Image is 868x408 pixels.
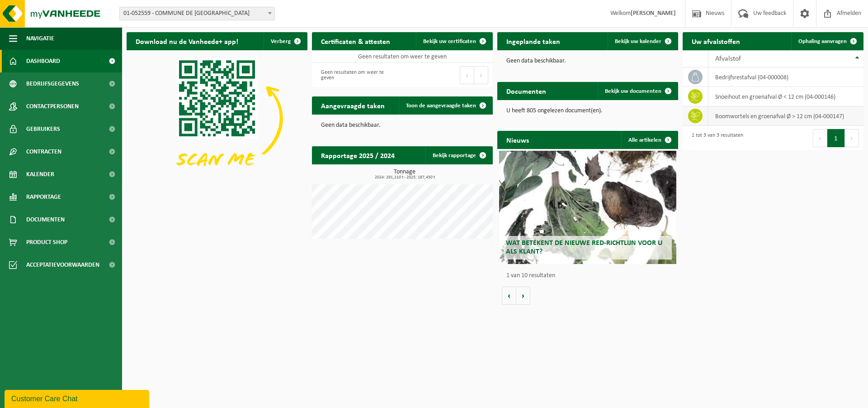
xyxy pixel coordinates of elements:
[26,163,54,186] span: Kalender
[708,106,863,126] td: boomwortels en groenafval Ø > 12 cm (04-000147)
[26,254,99,276] span: Acceptatievoorwaarden
[312,50,493,63] td: Geen resultaten om weer te geven
[26,140,61,163] span: Contracten
[708,87,863,106] td: snoeihout en groenafval Ø < 12 cm (04-000146)
[608,32,677,50] a: Bekijk uw kalender
[5,388,151,408] iframe: chat widget
[506,108,669,114] p: U heeft 805 ongelezen document(en).
[827,129,845,147] button: 1
[120,7,274,20] span: 01-052559 - COMMUNE DE COLFONTAINE - COLFONTAINE
[615,38,661,44] span: Bekijk uw kalender
[502,287,516,305] button: Vorige
[460,66,474,84] button: Previous
[621,131,677,149] a: Alle artikelen
[312,32,399,50] h2: Certificaten & attesten
[813,129,827,147] button: Previous
[506,273,674,279] p: 1 van 10 resultaten
[321,122,484,129] p: Geen data beschikbaar.
[399,96,492,115] a: Toon de aangevraagde taken
[119,7,275,20] span: 01-052559 - COMMUNE DE COLFONTAINE - COLFONTAINE
[708,67,863,87] td: bedrijfsrestafval (04-000008)
[127,50,307,186] img: Download de VHEPlus App
[264,32,307,50] button: Verberg
[497,82,555,100] h2: Documenten
[26,72,79,95] span: Bedrijfsgegevens
[683,32,749,50] h2: Uw afvalstoffen
[474,66,488,84] button: Next
[845,129,859,147] button: Next
[26,208,65,231] span: Documenten
[312,146,404,164] h2: Rapportage 2025 / 2024
[506,58,669,64] p: Geen data beschikbaar.
[631,10,676,17] strong: [PERSON_NAME]
[312,96,394,114] h2: Aangevraagde taken
[687,128,743,148] div: 1 tot 3 van 3 resultaten
[425,146,492,164] a: Bekijk rapportage
[715,55,741,62] span: Afvalstof
[605,88,661,94] span: Bekijk uw documenten
[26,231,67,254] span: Product Shop
[798,38,847,44] span: Ophaling aanvragen
[316,175,493,180] span: 2024: 291,210 t - 2025: 187,450 t
[506,240,662,255] span: Wat betekent de nieuwe RED-richtlijn voor u als klant?
[791,32,863,50] a: Ophaling aanvragen
[26,186,61,208] span: Rapportage
[271,38,291,44] span: Verberg
[416,32,492,50] a: Bekijk uw certificaten
[26,118,60,140] span: Gebruikers
[516,287,530,305] button: Volgende
[26,27,54,50] span: Navigatie
[499,151,676,264] a: Wat betekent de nieuwe RED-richtlijn voor u als klant?
[497,32,569,50] h2: Ingeplande taken
[598,82,677,100] a: Bekijk uw documenten
[406,103,476,109] span: Toon de aangevraagde taken
[423,38,476,44] span: Bekijk uw certificaten
[26,50,60,72] span: Dashboard
[316,169,493,180] h3: Tonnage
[26,95,79,118] span: Contactpersonen
[497,131,538,149] h2: Nieuws
[127,32,247,50] h2: Download nu de Vanheede+ app!
[316,65,398,85] div: Geen resultaten om weer te geven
